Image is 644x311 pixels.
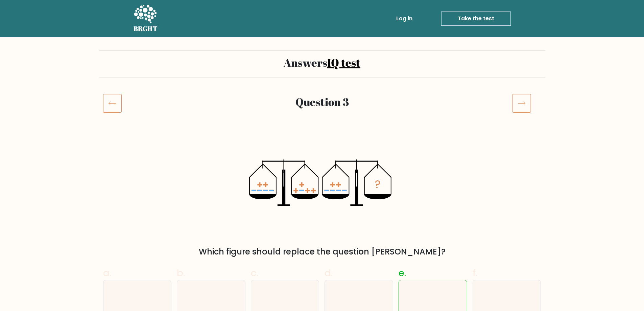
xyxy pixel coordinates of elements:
span: f. [473,266,477,280]
span: d. [325,266,333,280]
div: Which figure should replace the question [PERSON_NAME]? [107,246,537,258]
span: b. [177,266,185,280]
h2: Question 3 [140,95,504,108]
h2: Answers [103,56,541,69]
a: IQ test [327,55,360,70]
a: Log in [393,12,415,25]
span: e. [399,266,406,280]
h5: BRGHT [134,25,158,33]
span: c. [251,266,258,280]
a: BRGHT [134,3,158,35]
tspan: ? [375,177,380,192]
a: Take the test [441,12,511,26]
span: a. [103,266,111,280]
